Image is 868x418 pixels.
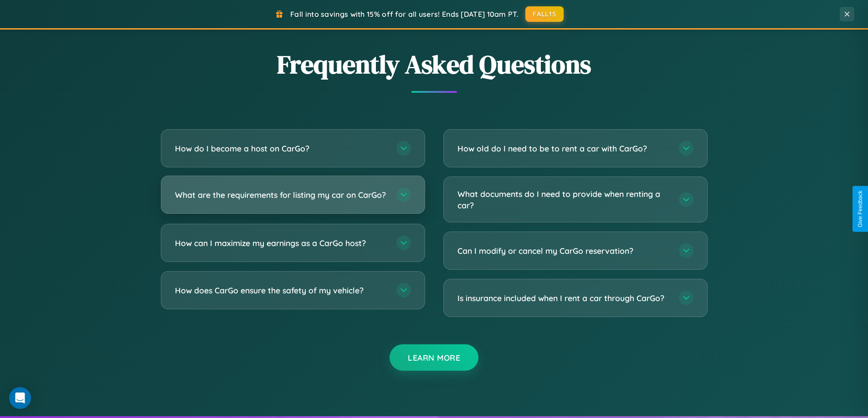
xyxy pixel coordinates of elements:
button: Learn More [390,344,478,371]
h3: How can I maximize my earnings as a CarGo host? [175,237,387,249]
h2: Frequently Asked Questions [161,47,708,82]
h3: How old do I need to be to rent a car with CarGo? [457,143,670,154]
h3: Is insurance included when I rent a car through CarGo? [457,292,670,304]
div: Open Intercom Messenger [9,387,31,409]
h3: What are the requirements for listing my car on CarGo? [175,189,387,201]
span: Fall into savings with 15% off for all users! Ends [DATE] 10am PT. [290,10,519,19]
button: FALL15 [525,6,564,22]
h3: How does CarGo ensure the safety of my vehicle? [175,285,387,296]
h3: How do I become a host on CarGo? [175,143,387,154]
h3: What documents do I need to provide when renting a car? [457,188,670,211]
h3: Can I modify or cancel my CarGo reservation? [457,245,670,257]
div: Give Feedback [857,191,863,227]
